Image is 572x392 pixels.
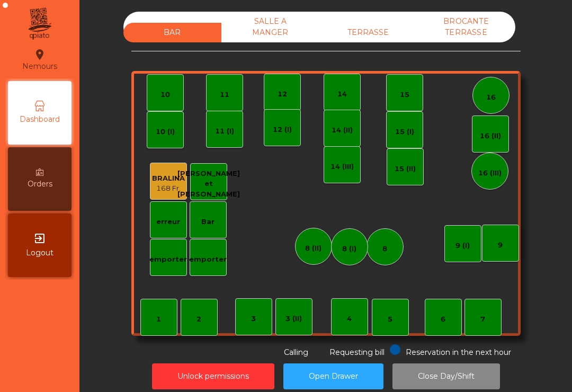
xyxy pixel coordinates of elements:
[123,23,221,42] div: BAR
[441,314,445,325] div: 6
[395,164,416,174] div: 15 (II)
[156,314,161,325] div: 1
[395,127,414,137] div: 15 (I)
[20,114,60,125] span: Dashboard
[221,12,319,42] div: SALLE A MANGER
[486,92,496,103] div: 16
[215,126,234,137] div: 11 (I)
[480,314,485,325] div: 7
[26,5,52,42] img: qpiato
[149,254,187,265] div: emporter
[392,363,500,389] button: Close Day/Shift
[273,124,292,135] div: 12 (I)
[152,173,185,184] div: BRALINA
[26,247,53,259] span: Logout
[285,314,302,324] div: 3 (II)
[160,90,170,100] div: 10
[329,348,385,357] span: Requesting bill
[33,232,46,245] i: exit_to_app
[319,23,417,42] div: TERRASSE
[342,244,356,254] div: 8 (I)
[22,47,57,73] div: Nemours
[406,348,511,357] span: Reservation in the next hour
[305,243,321,254] div: 8 (II)
[332,125,353,136] div: 14 (II)
[400,90,409,100] div: 15
[388,314,392,325] div: 5
[480,131,501,141] div: 16 (II)
[283,363,383,389] button: Open Drawer
[382,244,387,254] div: 8
[330,162,354,172] div: 14 (III)
[28,179,52,190] span: Orders
[337,89,347,100] div: 14
[156,217,180,227] div: erreur
[33,48,46,61] i: location_on
[278,89,287,100] div: 12
[189,254,227,265] div: emporter
[177,168,240,200] div: [PERSON_NAME] et [PERSON_NAME]
[152,363,274,389] button: Unlock permissions
[347,314,352,324] div: 4
[152,183,185,194] div: 168 Fr.
[284,348,308,357] span: Calling
[417,12,515,42] div: BROCANTE TERRASSE
[156,127,175,137] div: 10 (I)
[220,90,229,100] div: 11
[196,314,201,325] div: 2
[478,168,502,179] div: 16 (III)
[498,240,503,251] div: 9
[251,314,256,324] div: 3
[201,217,215,227] div: Bar
[455,240,470,251] div: 9 (I)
